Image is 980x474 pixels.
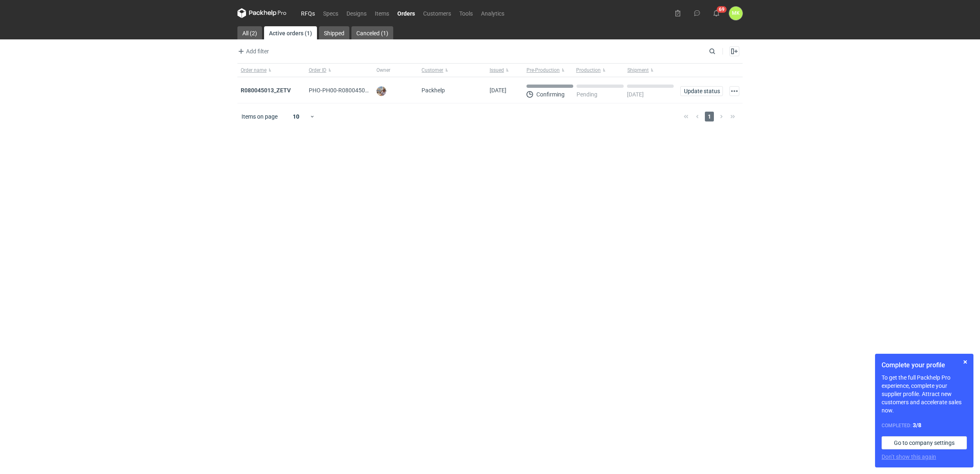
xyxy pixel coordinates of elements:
[236,46,269,56] span: Add filter
[729,86,739,96] button: Actions
[241,67,267,73] span: Order name
[882,360,967,370] h1: Complete your profile
[351,26,393,39] a: Canceled (1)
[574,64,626,77] button: Production
[393,8,419,18] a: Orders
[241,87,291,94] a: R080045013_ZETV
[577,91,597,98] p: Pending
[626,64,677,77] button: Shipment
[309,67,326,73] span: Order ID
[707,46,734,56] input: Search
[729,7,743,20] button: MK
[305,64,374,77] button: Order ID
[486,64,523,77] button: Issued
[576,67,601,73] span: Production
[960,357,970,367] button: Skip for now
[455,8,477,18] a: Tools
[913,422,921,428] strong: 3 / 8
[882,421,967,430] div: Completed:
[627,91,644,98] p: [DATE]
[526,67,560,73] span: Pre-Production
[418,64,486,77] button: Customer
[422,67,443,73] span: Customer
[242,112,278,121] span: Items on page
[422,87,445,94] span: Packhelp
[319,26,349,39] a: Shipped
[264,26,317,39] a: Active orders (1)
[419,8,455,18] a: Customers
[882,436,967,449] a: Go to company settings
[237,8,287,18] svg: Packhelp Pro
[342,8,371,18] a: Designs
[237,26,262,39] a: All (2)
[376,67,390,73] span: Owner
[309,87,387,94] span: PHO-PH00-R080045013_ZETV
[376,86,386,96] img: Michał Palasek
[490,87,506,94] span: 24/03/2025
[882,453,936,461] button: Don’t show this again
[490,67,504,73] span: Issued
[729,7,743,20] div: Martyna Kasperska
[319,8,342,18] a: Specs
[297,8,319,18] a: RFQs
[705,112,714,121] span: 1
[477,8,508,18] a: Analytics
[710,7,723,20] button: 69
[283,111,310,122] div: 10
[684,88,719,94] span: Update status
[680,86,723,96] button: Update status
[882,373,967,414] p: To get the full Packhelp Pro experience, complete your supplier profile. Attract new customers an...
[536,91,565,98] p: Confirming
[371,8,393,18] a: Items
[236,46,269,56] button: Add filter
[627,67,649,73] span: Shipment
[237,64,305,77] button: Order name
[523,64,574,77] button: Pre-Production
